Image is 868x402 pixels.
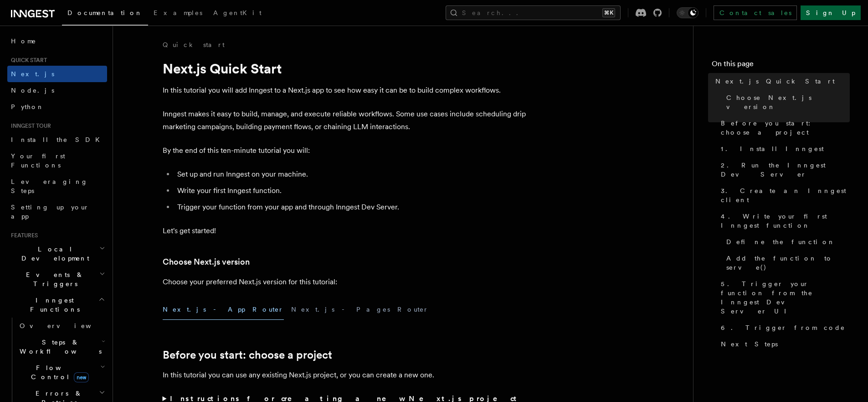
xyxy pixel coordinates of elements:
span: Quick start [7,57,47,64]
button: Search...⌘K [446,5,621,20]
button: Events & Triggers [7,266,107,292]
span: Inngest Functions [7,296,98,314]
a: Choose Next.js version [723,89,850,115]
p: Let's get started! [163,224,527,237]
a: Install the SDK [7,131,107,148]
a: 5. Trigger your function from the Inngest Dev Server UI [717,276,850,319]
span: 3. Create an Inngest client [721,186,850,204]
span: 1. Install Inngest [721,144,824,153]
span: Choose Next.js version [726,93,850,111]
p: Inngest makes it easy to build, manage, and execute reliable workflows. Some use cases include sc... [163,108,527,133]
a: Home [7,33,107,49]
a: Next Steps [717,336,850,352]
span: Setting up your app [11,204,89,220]
a: 6. Trigger from code [717,319,850,336]
a: Your first Functions [7,148,107,173]
a: 3. Create an Inngest client [717,183,850,208]
a: Python [7,99,107,115]
button: Steps & Workflows [16,334,107,360]
span: new [74,372,89,382]
li: Set up and run Inngest on your machine. [175,168,527,181]
a: Sign Up [801,5,861,20]
span: Documentation [67,9,143,16]
button: Flow Controlnew [16,360,107,385]
a: AgentKit [208,3,267,25]
span: 2. Run the Inngest Dev Server [721,161,850,179]
h1: Next.js Quick Start [163,60,527,77]
a: 2. Run the Inngest Dev Server [717,157,850,183]
a: 1. Install Inngest [717,141,850,157]
h4: On this page [712,58,850,73]
span: Steps & Workflows [16,338,102,356]
span: 5. Trigger your function from the Inngest Dev Server UI [721,279,850,316]
span: Node.js [11,87,54,94]
a: Setting up your app [7,199,107,224]
button: Local Development [7,241,107,266]
li: Write your first Inngest function. [175,184,527,197]
span: Home [11,37,36,46]
a: 4. Write your first Inngest function [717,208,850,234]
a: Node.js [7,82,107,99]
span: Examples [154,9,202,16]
button: Next.js - App Router [163,299,284,320]
span: Next Steps [721,339,778,349]
span: Next.js Quick Start [715,77,835,86]
button: Inngest Functions [7,292,107,318]
span: 4. Write your first Inngest function [721,212,850,230]
span: Local Development [7,245,99,263]
span: Features [7,232,38,239]
a: Before you start: choose a project [717,115,850,141]
a: Overview [16,318,107,334]
kbd: ⌘K [602,8,615,17]
a: Documentation [62,3,148,26]
a: Define the function [723,234,850,250]
button: Next.js - Pages Router [291,299,429,320]
button: Toggle dark mode [677,7,699,18]
span: Next.js [11,70,54,78]
span: 6. Trigger from code [721,323,845,332]
span: Before you start: choose a project [721,119,850,137]
span: AgentKit [213,9,262,16]
a: Contact sales [714,5,797,20]
span: Define the function [726,237,835,246]
span: Your first Functions [11,152,65,169]
p: Choose your preferred Next.js version for this tutorial: [163,276,527,288]
li: Trigger your function from your app and through Inngest Dev Server. [175,201,527,214]
span: Inngest tour [7,122,51,130]
span: Python [11,103,44,110]
a: Before you start: choose a project [163,349,332,361]
a: Choose Next.js version [163,256,250,268]
a: Next.js Quick Start [712,73,850,89]
a: Leveraging Steps [7,173,107,199]
a: Next.js [7,66,107,82]
p: In this tutorial you can use any existing Next.js project, or you can create a new one. [163,369,527,381]
span: Flow Control [16,363,100,381]
span: Add the function to serve() [726,254,850,272]
span: Leveraging Steps [11,178,88,194]
span: Overview [20,322,113,329]
a: Examples [148,3,208,25]
p: In this tutorial you will add Inngest to a Next.js app to see how easy it can be to build complex... [163,84,527,97]
span: Install the SDK [11,136,105,143]
span: Events & Triggers [7,270,99,288]
p: By the end of this ten-minute tutorial you will: [163,144,527,157]
a: Quick start [163,40,225,49]
a: Add the function to serve() [723,250,850,276]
